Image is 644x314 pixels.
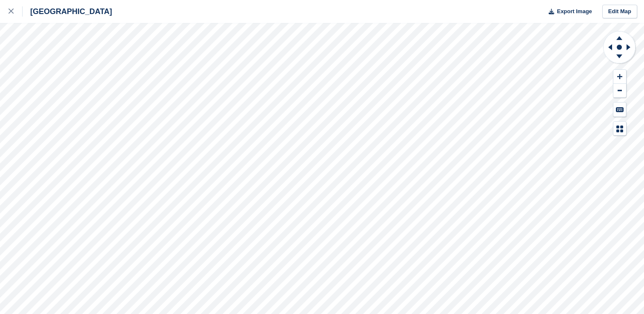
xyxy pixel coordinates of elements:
[613,122,626,136] button: Map Legend
[23,6,112,17] div: [GEOGRAPHIC_DATA]
[602,5,637,19] a: Edit Map
[613,103,626,117] button: Keyboard Shortcuts
[557,7,592,16] span: Export Image
[613,84,626,98] button: Zoom Out
[544,5,592,19] button: Export Image
[613,70,626,84] button: Zoom In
